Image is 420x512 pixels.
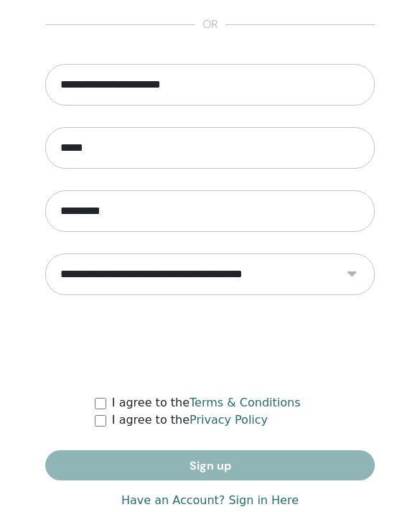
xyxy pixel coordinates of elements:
label: I agree to the [112,411,268,429]
label: I agree to the [112,394,301,411]
a: Privacy Policy [190,413,268,427]
span: or [195,17,225,34]
a: Terms & Conditions [190,396,300,409]
a: Have an Account? Sign in Here [121,492,299,509]
iframe: reCAPTCHA [101,317,319,373]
